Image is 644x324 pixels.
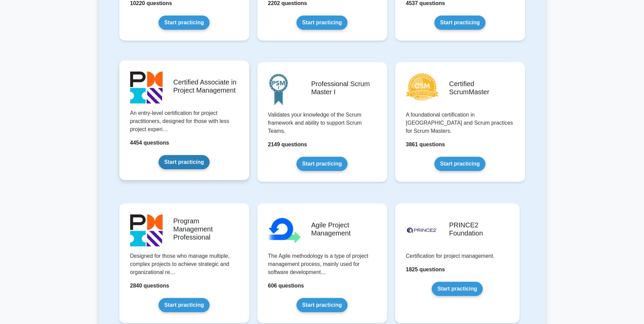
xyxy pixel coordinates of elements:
[159,16,210,30] a: Start practicing
[296,298,348,312] a: Start practicing
[434,16,485,30] a: Start practicing
[434,157,485,171] a: Start practicing
[432,282,483,296] a: Start practicing
[159,155,210,169] a: Start practicing
[296,16,348,30] a: Start practicing
[296,157,348,171] a: Start practicing
[159,298,210,312] a: Start practicing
